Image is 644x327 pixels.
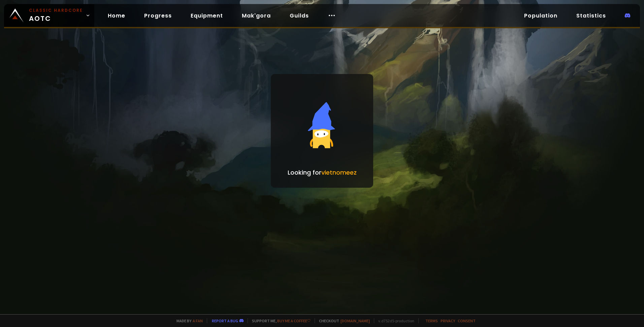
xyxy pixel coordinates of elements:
a: Privacy [441,318,455,323]
a: Classic HardcoreAOTC [4,4,94,27]
a: Statistics [571,9,611,23]
span: AOTC [29,7,83,24]
a: Population [519,9,563,23]
p: Looking for [288,168,357,177]
span: vietnomeez [321,168,357,177]
a: Home [102,9,131,23]
small: Classic Hardcore [29,7,83,13]
a: [DOMAIN_NAME] [341,318,370,323]
a: Equipment [185,9,228,23]
a: Consent [458,318,476,323]
span: Support me, [248,318,311,323]
a: Guilds [284,9,314,23]
a: Buy me a coffee [277,318,311,323]
a: Mak'gora [236,9,276,23]
span: Checkout [315,318,370,323]
a: a fan [193,318,203,323]
a: Terms [425,318,438,323]
a: Progress [139,9,177,23]
span: v. d752d5 - production [374,318,414,323]
span: Made by [172,318,203,323]
a: Report a bug [212,318,238,323]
